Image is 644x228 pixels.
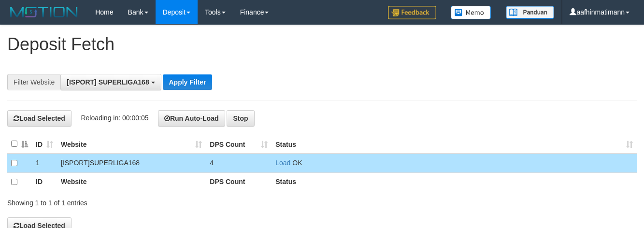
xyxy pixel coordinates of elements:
th: Status: activate to sort column ascending [272,135,637,154]
div: Filter Website [7,74,60,90]
th: DPS Count: activate to sort column ascending [206,135,272,154]
span: 4 [210,159,214,167]
div: Showing 1 to 1 of 1 entries [7,194,261,208]
th: Website: activate to sort column ascending [57,135,206,154]
button: Run Auto-Load [158,110,225,127]
span: Reloading in: 00:00:05 [81,114,148,122]
td: [ISPORT] SUPERLIGA168 [57,154,206,173]
button: Apply Filter [163,74,212,90]
img: Button%20Memo.svg [451,6,491,19]
th: ID: activate to sort column ascending [32,135,57,154]
button: Load Selected [7,110,72,127]
button: [ISPORT] SUPERLIGA168 [60,74,161,90]
img: MOTION_logo.png [7,5,81,19]
img: panduan.png [506,6,554,19]
a: Load [275,159,290,167]
th: Status [272,172,637,191]
h1: Deposit Fetch [7,35,637,54]
button: Stop [227,110,254,127]
td: 1 [32,154,57,173]
span: OK [292,159,302,167]
img: Feedback.jpg [388,6,436,19]
th: ID [32,172,57,191]
span: [ISPORT] SUPERLIGA168 [67,78,149,86]
th: DPS Count [206,172,272,191]
th: Website [57,172,206,191]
